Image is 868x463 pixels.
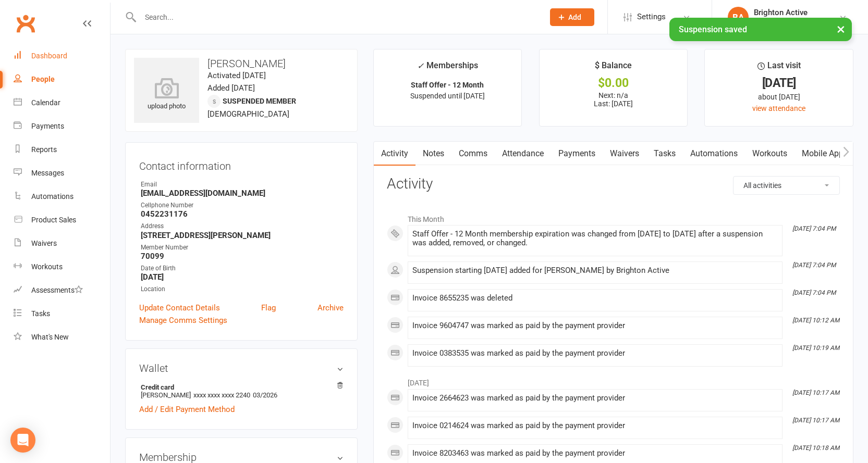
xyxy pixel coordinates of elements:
div: Brighton Active [754,8,808,17]
div: Memberships [417,59,478,78]
a: Dashboard [14,44,110,68]
li: [PERSON_NAME] [139,382,344,401]
i: [DATE] 7:04 PM [792,289,836,296]
div: Invoice 9604747 was marked as paid by the payment provider [412,321,778,330]
strong: [EMAIL_ADDRESS][DOMAIN_NAME] [141,189,344,198]
a: Waivers [603,142,646,166]
strong: 70099 [141,252,344,261]
div: Date of Birth [141,264,344,273]
a: Clubworx [13,10,39,36]
a: Payments [551,142,603,166]
i: ✓ [417,61,424,71]
a: Attendance [495,142,551,166]
a: Archive [317,302,344,314]
div: Invoice 8203463 was marked as paid by the payment provider [412,449,778,458]
a: Tasks [646,142,683,166]
div: [DATE] [714,78,843,89]
div: Open Intercom Messenger [10,428,35,453]
i: [DATE] 7:04 PM [792,225,836,232]
input: Search... [137,10,536,24]
h3: Membership [139,452,344,463]
a: People [14,68,110,91]
h3: [PERSON_NAME] [134,58,349,69]
div: Messages [31,169,64,177]
div: Staff Offer - 12 Month membership expiration was changed from [DATE] to [DATE] after a suspension... [412,230,778,247]
div: Invoice 0214624 was marked as paid by the payment provider [412,421,778,430]
div: Automations [31,192,74,201]
a: Waivers [14,232,110,255]
button: × [832,18,850,40]
a: Payments [14,115,110,138]
div: Address [141,221,344,231]
div: Location [141,284,344,294]
div: Payments [31,122,64,130]
li: This Month [387,208,840,225]
time: Activated [DATE] [207,71,266,80]
i: [DATE] 10:19 AM [792,344,839,352]
div: Invoice 8655235 was deleted [412,294,778,303]
time: Added [DATE] [207,83,255,93]
h3: Wallet [139,362,344,374]
i: [DATE] 10:12 AM [792,317,839,324]
h3: Contact information [139,156,344,172]
button: Add [550,8,594,26]
a: Calendar [14,91,110,115]
a: Automations [14,185,110,208]
a: Flag [261,302,276,314]
div: Tasks [31,309,50,318]
a: Activity [374,142,415,166]
div: Dashboard [31,52,67,60]
a: Update Contact Details [139,302,220,314]
a: Assessments [14,279,110,302]
div: Member Number [141,243,344,253]
h3: Activity [387,176,840,192]
li: [DATE] [387,372,840,389]
a: Workouts [14,255,110,279]
a: Add / Edit Payment Method [139,403,235,416]
span: Suspended until [DATE] [410,92,485,100]
div: Email [141,180,344,190]
a: view attendance [752,104,805,112]
span: [DEMOGRAPHIC_DATA] [207,109,289,119]
div: Assessments [31,286,83,294]
div: People [31,75,55,83]
a: Workouts [745,142,794,166]
div: Cellphone Number [141,201,344,210]
span: Suspended member [223,97,296,105]
span: 03/2026 [253,391,277,399]
div: BA [728,7,749,28]
div: Suspension saved [669,18,852,41]
div: $0.00 [549,78,678,89]
div: Reports [31,145,57,154]
div: Brighton Active [754,17,808,27]
div: Invoice 0383535 was marked as paid by the payment provider [412,349,778,358]
div: Invoice 2664623 was marked as paid by the payment provider [412,394,778,403]
div: Workouts [31,262,63,271]
span: Add [568,13,581,21]
strong: 0452231176 [141,209,344,219]
div: upload photo [134,78,199,112]
span: xxxx xxxx xxxx 2240 [193,391,250,399]
strong: [DATE] [141,272,344,282]
a: Tasks [14,302,110,326]
div: Last visit [757,59,801,78]
div: Suspension starting [DATE] added for [PERSON_NAME] by Brighton Active [412,266,778,275]
div: about [DATE] [714,91,843,103]
a: Notes [415,142,451,166]
strong: Staff Offer - 12 Month [411,81,484,89]
span: Settings [637,5,666,29]
div: $ Balance [595,59,632,78]
div: Product Sales [31,216,76,224]
i: [DATE] 10:17 AM [792,417,839,424]
a: Mobile App [794,142,851,166]
strong: [STREET_ADDRESS][PERSON_NAME] [141,231,344,240]
i: [DATE] 10:17 AM [792,389,839,396]
div: Calendar [31,98,60,107]
div: Waivers [31,239,57,247]
strong: Credit card [141,383,338,391]
a: Manage Comms Settings [139,314,227,327]
i: [DATE] 10:18 AM [792,444,839,452]
a: Automations [683,142,745,166]
i: [DATE] 7:04 PM [792,261,836,269]
a: Messages [14,161,110,185]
